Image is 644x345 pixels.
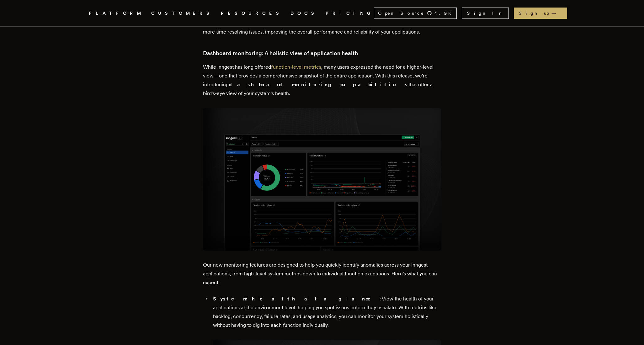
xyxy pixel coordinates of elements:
[213,295,441,330] p: : View the health of your applications at the environment level, helping you spot issues before t...
[89,9,144,17] button: PLATFORM
[551,10,562,16] span: →
[378,10,424,16] span: Open Source
[434,10,455,16] span: 4.9 K
[514,8,567,19] a: Sign up
[271,64,321,70] a: function-level metrics
[151,9,213,17] a: CUSTOMERS
[326,9,374,17] a: PRICING
[203,261,441,287] p: Our new monitoring features are designed to help you quickly identify anomalies across your Innge...
[203,49,441,58] h3: Dashboard monitoring: A holistic view of application health
[203,108,441,251] img: Inngest's new metrics dashboard
[221,9,283,17] button: RESOURCES
[290,9,318,17] a: DOCS
[229,82,408,88] strong: dashboard monitoring capabilities
[213,296,380,302] strong: System health at a glance
[462,8,509,19] a: Sign In
[203,63,441,98] p: While Inngest has long offered , many users expressed the need for a higher-level view—one that p...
